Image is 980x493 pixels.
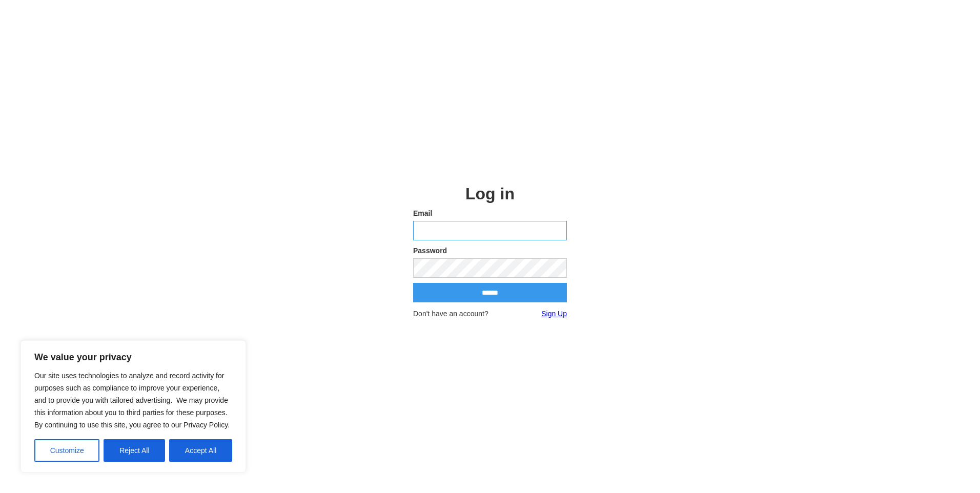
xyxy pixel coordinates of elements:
button: Accept All [169,439,232,462]
label: Password [413,245,567,256]
div: We value your privacy [21,340,246,473]
label: Email [413,208,567,218]
span: Our site uses technologies to analyze and record activity for purposes such as compliance to impr... [34,372,230,429]
button: Reject All [104,439,165,462]
h2: Log in [413,184,567,203]
span: Don't have an account? [413,309,488,319]
a: Sign Up [541,309,567,319]
button: Customize [34,439,99,462]
p: We value your privacy [34,351,232,363]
